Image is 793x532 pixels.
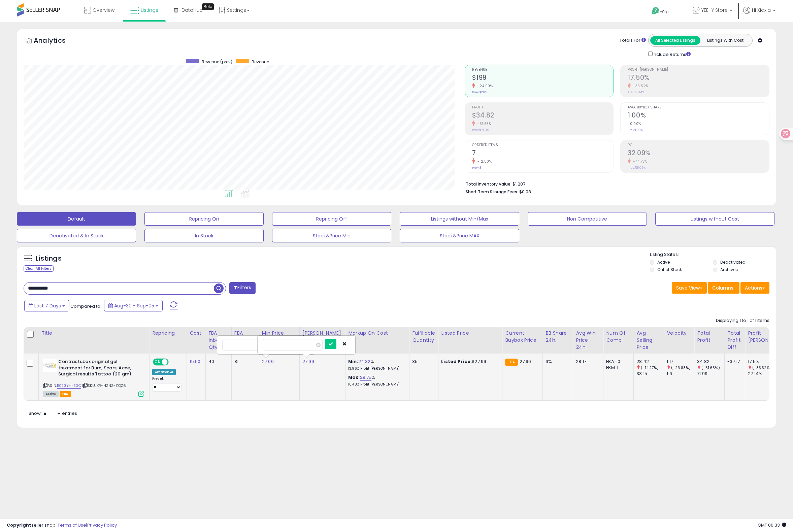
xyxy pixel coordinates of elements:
[43,359,144,396] div: ASIN:
[29,410,77,417] span: Show: entries
[412,359,433,365] div: 35
[727,359,740,365] div: -37.17
[302,358,314,365] a: 27.99
[472,111,614,121] h2: $34.82
[716,318,769,324] div: Displaying 1 to 1 of 1 items
[752,365,771,370] small: (-35.52%)
[475,159,492,164] small: -12.50%
[441,330,499,337] div: Listed Price
[628,74,769,83] h2: 17.50%
[152,369,176,375] div: Amazon AI
[727,330,742,351] div: Total Profit Diff.
[528,212,647,226] button: Non Competitive
[348,374,360,380] b: Max:
[655,212,774,226] button: Listings without Cost
[628,106,769,109] span: Avg. Buybox Share
[104,300,163,311] button: Aug-30 - Sep-05
[628,68,769,72] span: Profit [PERSON_NAME]
[34,302,61,309] span: Last 7 Days
[472,143,614,147] span: Ordered Items
[152,376,181,392] div: Preset:
[229,282,256,294] button: Filters
[24,265,54,272] div: Clear All Filters
[202,3,214,10] div: Tooltip anchor
[505,359,518,366] small: FBA
[202,59,232,65] span: Revenue (prev)
[190,330,203,337] div: Cost
[475,121,492,126] small: -51.63%
[181,7,203,13] span: DataHub
[636,371,664,377] div: 33.15
[520,358,531,365] span: 27.96
[576,330,600,351] div: Avg Win Price 24h.
[360,374,372,381] a: 29.75
[141,7,158,13] span: Listings
[628,90,644,94] small: Prev: 27.14%
[748,330,788,344] div: Profit [PERSON_NAME]
[636,330,661,351] div: Avg Selling Price
[348,359,404,371] div: %
[472,68,614,72] span: Revenue
[631,159,647,164] small: -44.73%
[606,359,628,365] div: FBA: 10
[208,330,229,351] div: FBA inbound Qty
[475,84,493,89] small: -24.99%
[234,359,254,365] div: 81
[472,74,614,83] h2: $199
[720,267,738,272] label: Archived
[505,330,540,344] div: Current Buybox Price
[472,128,489,132] small: Prev: $71.99
[93,7,114,13] span: Overview
[657,259,670,265] label: Active
[472,166,481,170] small: Prev: 8
[58,359,140,379] b: Contractubex original gel treatment for Burn, Scars, Acne, Surgical results Tattoo (20 gm)
[17,212,136,226] button: Default
[358,358,371,365] a: 24.32
[740,282,769,294] button: Actions
[697,330,722,344] div: Total Profit
[34,36,79,47] h5: Analytics
[641,365,658,370] small: (-14.27%)
[466,179,764,188] li: $1,287
[348,330,406,337] div: Markup on Cost
[43,359,57,372] img: 31c9Khui-lL._SL40_.jpg
[671,365,690,370] small: (-26.88%)
[262,358,274,365] a: 27.00
[546,359,568,365] div: 6%
[190,358,200,365] a: 15.50
[631,84,649,89] small: -35.52%
[651,7,660,15] i: Get Help
[60,391,71,397] span: FBA
[400,212,519,226] button: Listings without Min/Max
[697,371,724,377] div: 71.99
[348,358,358,365] b: Min:
[748,371,791,377] div: 27.14%
[441,359,497,365] div: $27.99
[643,50,699,58] div: Include Returns
[208,359,226,365] div: 40
[752,7,771,13] span: Hi Xiaxia
[41,330,146,337] div: Title
[348,382,404,387] p: 16.48% Profit [PERSON_NAME]
[667,359,694,365] div: 1.17
[743,7,775,22] a: Hi Xiaxia
[628,149,769,158] h2: 32.09%
[57,383,81,389] a: B073YHKS3C
[36,254,62,263] h5: Listings
[400,229,519,242] button: Stock&Price MAX
[697,359,724,365] div: 34.82
[606,365,628,371] div: FBM: 1
[606,330,631,344] div: Num of Comp.
[348,366,404,371] p: 13.96% Profit [PERSON_NAME]
[441,358,472,365] b: Listed Price:
[82,383,126,388] span: | SKU: XR-HZNZ-ZQZ6
[348,374,404,387] div: %
[636,359,664,365] div: 28.42
[628,128,643,132] small: Prev: 1.00%
[472,90,487,94] small: Prev: $265
[667,330,691,337] div: Velocity
[412,330,435,344] div: Fulfillable Quantity
[272,229,391,242] button: Stock&Price Min
[700,36,750,45] button: Listings With Cost
[628,166,646,170] small: Prev: 58.06%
